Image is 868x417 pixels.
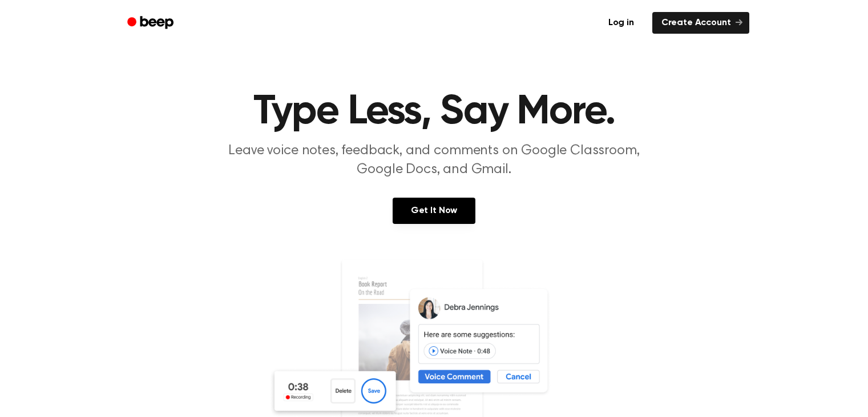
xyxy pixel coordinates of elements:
[119,12,184,34] a: Beep
[142,91,726,133] h1: Type Less, Say More.
[597,10,645,36] a: Log in
[215,142,653,179] p: Leave voice notes, feedback, and comments on Google Classroom, Google Docs, and Gmail.
[393,198,475,224] a: Get It Now
[652,12,749,34] a: Create Account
